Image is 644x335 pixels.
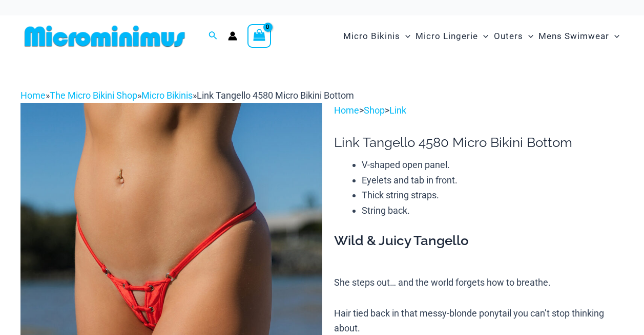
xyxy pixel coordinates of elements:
p: > > [334,103,624,118]
a: Micro Bikinis [141,90,193,101]
a: Micro BikinisMenu ToggleMenu Toggle [341,21,413,52]
a: Home [20,90,46,101]
h3: Wild & Juicy Tangello [334,232,624,250]
img: MM SHOP LOGO FLAT [20,25,189,48]
li: Thick string straps. [362,188,624,203]
a: Micro LingerieMenu ToggleMenu Toggle [413,21,491,52]
a: Account icon link [228,31,237,41]
a: The Micro Bikini Shop [50,90,137,101]
a: Search icon link [209,30,218,43]
span: » » » [20,90,354,101]
a: Shop [364,105,385,116]
li: V-shaped open panel. [362,157,624,173]
h1: Link Tangello 4580 Micro Bikini Bottom [334,135,624,151]
span: Menu Toggle [523,23,533,49]
span: Menu Toggle [478,23,488,49]
span: Menu Toggle [609,23,619,49]
li: String back. [362,203,624,218]
li: Eyelets and tab in front. [362,173,624,188]
a: OutersMenu ToggleMenu Toggle [491,21,536,52]
span: Micro Lingerie [416,23,478,49]
span: Micro Bikinis [343,23,400,49]
a: Mens SwimwearMenu ToggleMenu Toggle [536,21,622,52]
a: Home [334,105,359,116]
span: Mens Swimwear [538,23,609,49]
span: Menu Toggle [400,23,410,49]
span: Outers [494,23,523,49]
nav: Site Navigation [339,19,624,53]
a: Link [389,105,406,116]
span: Link Tangello 4580 Micro Bikini Bottom [197,90,354,101]
a: View Shopping Cart, empty [247,24,271,48]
